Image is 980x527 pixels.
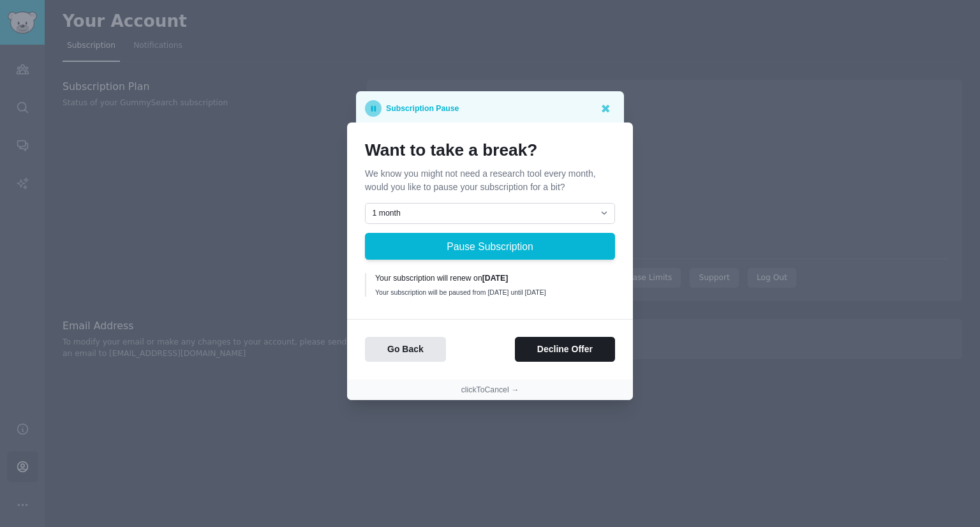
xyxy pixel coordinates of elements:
div: Your subscription will renew on [375,273,606,285]
h1: Want to take a break? [365,140,615,161]
button: Decline Offer [515,337,615,362]
button: Pause Subscription [365,233,615,260]
button: Go Back [365,337,446,362]
b: [DATE] [482,274,509,283]
p: Subscription Pause [386,100,459,117]
p: We know you might not need a research tool every month, would you like to pause your subscription... [365,167,615,194]
div: Your subscription will be paused from [DATE] until [DATE] [375,288,606,297]
button: clickToCancel → [461,385,519,396]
